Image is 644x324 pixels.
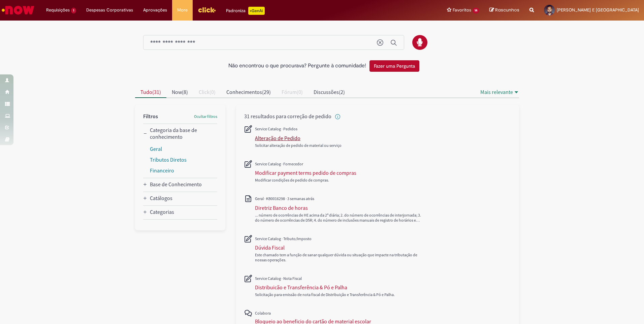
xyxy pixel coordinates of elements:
[71,8,76,13] span: 1
[473,8,479,13] span: 14
[248,7,265,15] p: +GenAi
[557,7,639,13] span: [PERSON_NAME] E [GEOGRAPHIC_DATA]
[86,7,133,13] span: Despesas Corporativas
[1,3,35,17] img: ServiceNow
[369,60,419,72] button: Fazer uma Pergunta
[453,7,471,13] span: Favoritos
[143,7,167,13] span: Aprovações
[46,7,70,13] span: Requisições
[228,63,366,69] h2: Não encontrou o que procurava? Pergunte à comunidade!
[489,7,519,13] a: Rascunhos
[226,7,265,15] div: Padroniza
[177,7,188,13] span: More
[495,7,519,13] span: Rascunhos
[198,5,216,15] img: click_logo_yellow_360x200.png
